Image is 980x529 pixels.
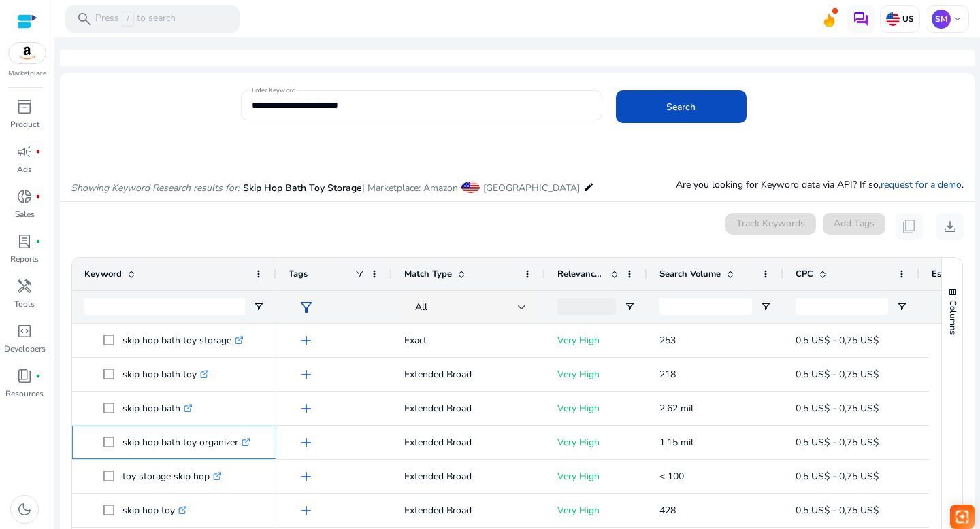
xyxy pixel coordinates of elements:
[10,253,39,265] p: Reports
[10,118,39,131] p: Product
[289,268,308,280] span: Tags
[35,373,41,379] span: fiber_manual_record
[298,468,314,485] span: add
[676,177,964,192] p: Are you looking for Keyword data via API? If so, .
[404,268,452,280] span: Match Type
[659,334,676,347] span: 253
[896,301,907,312] button: Open Filter Menu
[796,402,879,415] span: 0,5 US$ - 0,75 US$
[84,268,122,280] span: Keyword
[557,496,635,524] p: Very High
[298,400,314,417] span: add
[16,143,33,160] span: campaign
[17,163,32,175] p: Ads
[16,323,33,339] span: code_blocks
[16,99,33,115] span: inventory_2
[796,368,879,381] span: 0,5 US$ - 0,75 US$
[557,462,635,490] p: Very High
[4,343,46,355] p: Developers
[404,326,533,354] p: Exact
[557,428,635,456] p: Very High
[16,233,33,250] span: lab_profile
[659,298,752,315] input: Search Volume Filter Input
[362,182,458,194] span: | Marketplace: Amazon
[796,268,813,280] span: CPC
[5,388,44,400] p: Resources
[557,268,605,280] span: Relevance Score
[557,394,635,422] p: Very High
[252,86,295,95] mat-label: Enter Keyword
[35,149,41,154] span: fiber_manual_record
[9,43,46,63] img: amazon.svg
[583,179,594,195] mat-icon: edit
[666,100,696,114] span: Search
[932,10,951,29] p: SM
[8,69,46,79] p: Marketplace
[71,182,240,194] i: Showing Keyword Research results for:
[122,496,187,524] p: skip hop toy
[404,428,533,456] p: Extended Broad
[952,14,963,24] span: keyboard_arrow_down
[796,470,879,483] span: 0,5 US$ - 0,75 US$
[298,502,314,519] span: add
[659,470,684,483] span: < 100
[557,360,635,388] p: Very High
[659,402,693,415] span: 2,62 mil
[415,301,427,313] span: All
[659,368,676,381] span: 218
[122,394,193,422] p: skip hop bath
[404,462,533,490] p: Extended Broad
[886,12,900,26] img: us.svg
[16,188,33,205] span: donut_small
[947,300,959,335] span: Columns
[298,366,314,383] span: add
[16,368,33,384] span: book_4
[122,360,209,388] p: skip hop bath toy
[122,428,250,456] p: skip hop bath toy organizer
[659,436,693,449] span: 1,15 mil
[760,301,771,312] button: Open Filter Menu
[243,182,362,194] span: Skip Hop Bath Toy Storage
[404,360,533,388] p: Extended Broad
[796,334,879,347] span: 0,5 US$ - 0,75 US$
[659,504,676,517] span: 428
[900,14,914,24] p: US
[95,12,176,27] p: Press to search
[76,11,93,27] span: search
[84,298,245,315] input: Keyword Filter Input
[298,332,314,349] span: add
[122,326,244,354] p: skip hop bath toy storage
[942,218,958,235] span: download
[881,178,962,191] a: request for a demo
[122,12,134,27] span: /
[14,298,35,310] p: Tools
[16,278,33,294] span: handyman
[796,436,879,449] span: 0,5 US$ - 0,75 US$
[483,182,580,194] span: [GEOGRAPHIC_DATA]
[796,298,888,315] input: CPC Filter Input
[796,504,879,517] span: 0,5 US$ - 0,75 US$
[557,326,635,354] p: Very High
[35,239,41,244] span: fiber_manual_record
[16,501,33,517] span: dark_mode
[15,208,35,220] p: Sales
[404,394,533,422] p: Extended Broad
[35,194,41,199] span: fiber_manual_record
[298,299,314,315] span: filter_alt
[122,462,222,490] p: toy storage skip hop
[253,301,264,312] button: Open Filter Menu
[616,90,747,123] button: Search
[624,301,635,312] button: Open Filter Menu
[936,213,964,240] button: download
[659,268,721,280] span: Search Volume
[298,434,314,451] span: add
[404,496,533,524] p: Extended Broad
